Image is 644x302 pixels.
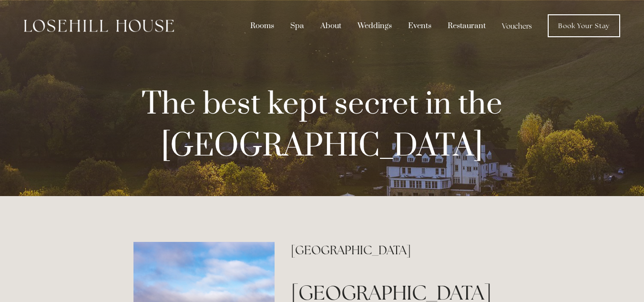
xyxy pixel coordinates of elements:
a: Book Your Stay [548,14,620,37]
div: About [313,17,348,35]
a: Vouchers [495,17,539,35]
div: Rooms [243,17,281,35]
img: Losehill House [24,20,174,32]
h2: [GEOGRAPHIC_DATA] [291,242,511,259]
div: Restaurant [440,17,493,35]
div: Weddings [350,17,399,35]
div: Spa [283,17,311,35]
strong: The best kept secret in the [GEOGRAPHIC_DATA] [142,85,509,166]
div: Events [401,17,439,35]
